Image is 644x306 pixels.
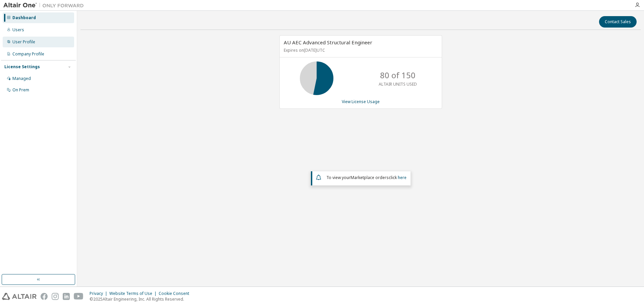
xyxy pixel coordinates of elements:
div: On Prem [12,87,29,93]
span: To view your click [326,175,407,180]
img: instagram.svg [52,293,59,300]
div: Website Terms of Use [109,291,159,296]
div: Users [12,27,24,33]
p: © 2025 Altair Engineering, Inc. All Rights Reserved. [90,296,193,302]
p: ALTAIR UNITS USED [379,81,417,87]
img: altair_logo.svg [2,293,37,300]
img: Altair One [3,2,87,9]
p: 80 of 150 [380,70,416,81]
span: AU AEC Advanced Structural Engineer [284,39,372,46]
a: here [398,175,407,180]
em: Marketplace orders [351,175,389,180]
div: Privacy [90,291,109,296]
div: Managed [12,76,31,81]
div: Dashboard [12,15,36,20]
div: Cookie Consent [159,291,193,296]
div: Company Profile [12,51,44,57]
p: Expires on [DATE] UTC [284,47,436,53]
button: Contact Sales [599,16,637,28]
a: View License Usage [342,99,380,104]
img: youtube.svg [74,293,84,300]
img: facebook.svg [41,293,48,300]
div: License Settings [4,64,40,70]
img: linkedin.svg [63,293,70,300]
div: User Profile [12,39,35,45]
